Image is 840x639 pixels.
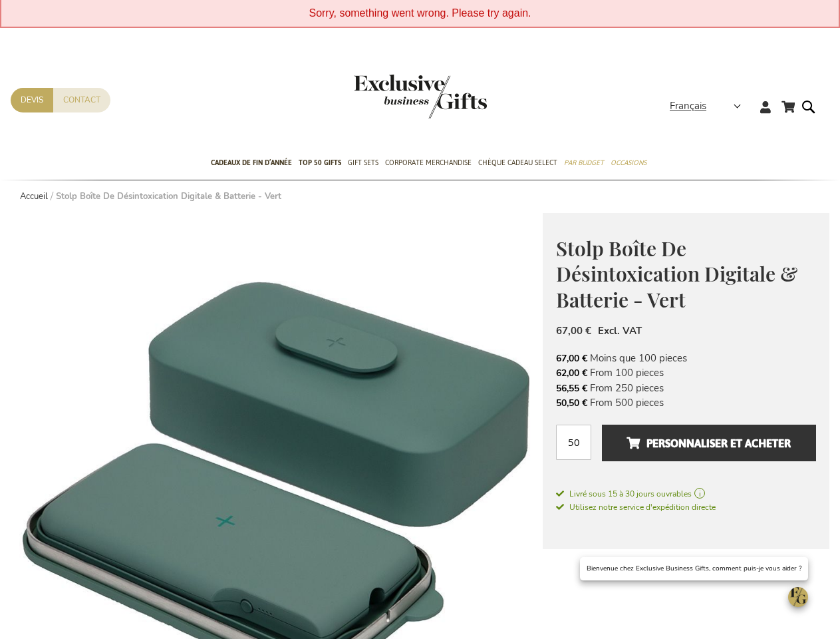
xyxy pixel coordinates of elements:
span: 50,50 € [556,397,587,409]
span: Personnaliser et acheter [627,433,791,454]
span: 67,00 € [556,324,591,337]
span: Chèque Cadeau Select [478,156,557,170]
span: Occasions [611,156,646,170]
img: Exclusive Business gifts logo [354,75,487,118]
a: store logo [354,75,420,118]
a: Contact [53,88,110,112]
a: Livré sous 15 à 30 jours ouvrables [556,488,816,500]
a: Accueil [20,190,48,202]
a: Utilisez notre service d'expédition directe [556,500,716,513]
li: From 100 pieces [556,365,816,380]
span: Cadeaux de fin d’année [211,156,292,170]
span: Français [670,99,706,114]
li: From 500 pieces [556,395,816,410]
span: Utilisez notre service d'expédition directe [556,502,716,513]
button: Personnaliser et acheter [602,425,816,461]
div: Français [670,99,750,114]
span: 56,55 € [556,382,587,395]
span: Par budget [564,156,604,170]
span: 62,00 € [556,367,587,379]
span: Gift Sets [348,156,378,170]
li: From 250 pieces [556,381,816,395]
input: Qté [556,425,591,460]
span: Excl. VAT [598,324,642,337]
span: TOP 50 Gifts [299,156,341,170]
strong: Stolp Boîte De Désintoxication Digitale & Batterie - Vert [56,190,281,202]
span: Corporate Merchandise [385,156,472,170]
span: Stolp Boîte De Désintoxication Digitale & Batterie - Vert [556,235,797,313]
a: Devis [11,88,53,112]
span: 67,00 € [556,352,587,365]
span: Sorry, something went wrong. Please try again. [309,7,531,19]
li: Moins que 100 pieces [556,351,816,365]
